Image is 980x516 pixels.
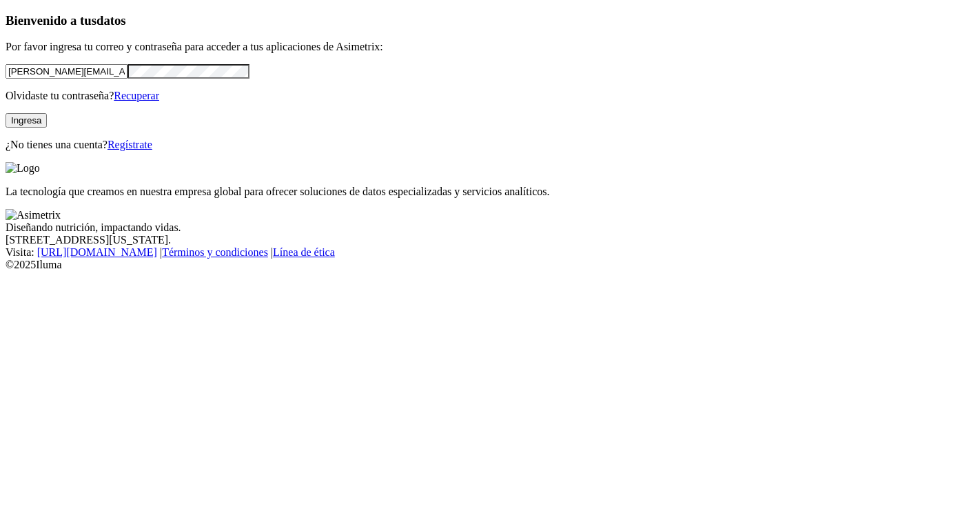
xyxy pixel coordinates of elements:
p: Por favor ingresa tu correo y contraseña para acceder a tus aplicaciones de Asimetrix: [6,41,974,53]
a: Regístrate [108,139,152,150]
h3: Bienvenido a tus [6,13,974,28]
img: Asimetrix [6,209,61,221]
p: Olvidaste tu contraseña? [6,90,974,102]
span: datos [96,13,126,28]
div: [STREET_ADDRESS][US_STATE]. [6,234,974,246]
div: Visita : | | [6,246,974,259]
p: ¿No tienes una cuenta? [6,139,974,151]
p: La tecnología que creamos en nuestra empresa global para ofrecer soluciones de datos especializad... [6,186,974,198]
div: Diseñando nutrición, impactando vidas. [6,221,974,234]
img: Logo [6,162,40,175]
a: Recuperar [114,90,159,101]
button: Ingresa [6,113,47,128]
a: Línea de ética [273,246,335,258]
a: [URL][DOMAIN_NAME] [37,246,157,258]
input: Tu correo [6,64,127,79]
a: Términos y condiciones [162,246,268,258]
div: © 2025 Iluma [6,259,974,271]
